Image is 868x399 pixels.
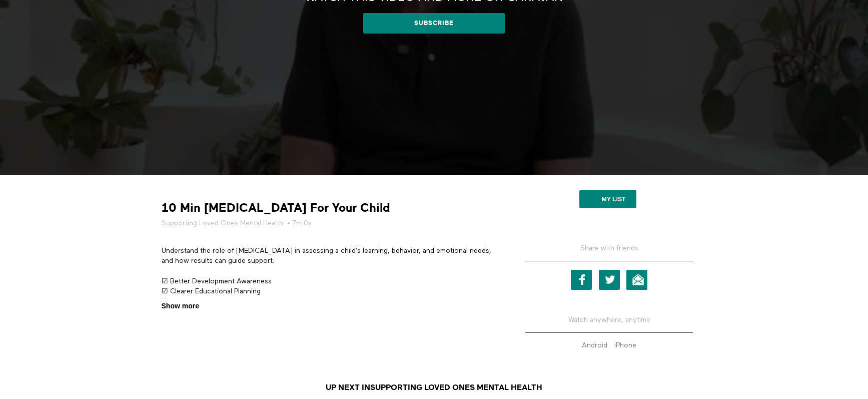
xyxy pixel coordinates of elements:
[154,382,714,393] h3: Up Next in
[162,246,497,266] p: Understand the role of [MEDICAL_DATA] in assessing a child’s learning, behavior, and emotional ne...
[162,200,390,216] strong: 10 Min [MEDICAL_DATA] For Your Child
[579,342,610,349] a: Android
[525,243,693,261] h5: Share with friends
[599,270,620,290] a: Twitter
[525,307,693,333] h5: Watch anywhere, anytime
[162,218,497,228] h5: • 7m 0s
[612,342,639,349] a: iPhone
[363,13,505,33] a: Subscribe
[626,270,647,290] a: Email
[614,342,636,349] strong: iPhone
[582,342,607,349] strong: Android
[370,383,542,392] a: Supporting Loved Ones Mental Health
[571,270,592,290] a: Facebook
[162,301,199,311] span: Show more
[162,218,283,228] a: Supporting Loved Ones Mental Health
[162,276,497,307] p: ☑ Better Development Awareness ☑ Clearer Educational Planning ☑ Informed Care Decisions
[579,190,636,208] button: My list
